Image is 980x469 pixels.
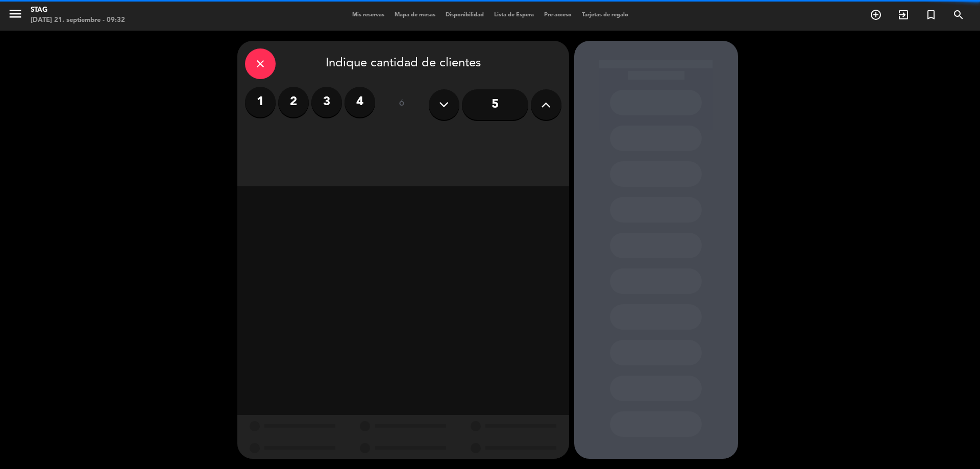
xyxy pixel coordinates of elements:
span: Tarjetas de regalo [577,12,633,18]
i: exit_to_app [897,9,910,21]
div: ó [385,87,419,122]
i: turned_in_not [925,9,937,21]
label: 3 [311,87,342,117]
i: close [254,58,266,70]
button: menu [8,6,23,25]
label: 1 [245,87,276,117]
label: 2 [278,87,309,117]
label: 4 [345,87,375,117]
i: search [952,9,965,21]
span: Disponibilidad [440,12,489,18]
div: Indique cantidad de clientes [245,48,561,79]
i: menu [8,6,23,21]
span: Lista de Espera [489,12,539,18]
span: Pre-acceso [539,12,577,18]
div: STAG [31,5,125,15]
div: [DATE] 21. septiembre - 09:32 [31,15,125,26]
i: add_circle_outline [870,9,882,21]
span: Mis reservas [347,12,389,18]
span: Mapa de mesas [389,12,440,18]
